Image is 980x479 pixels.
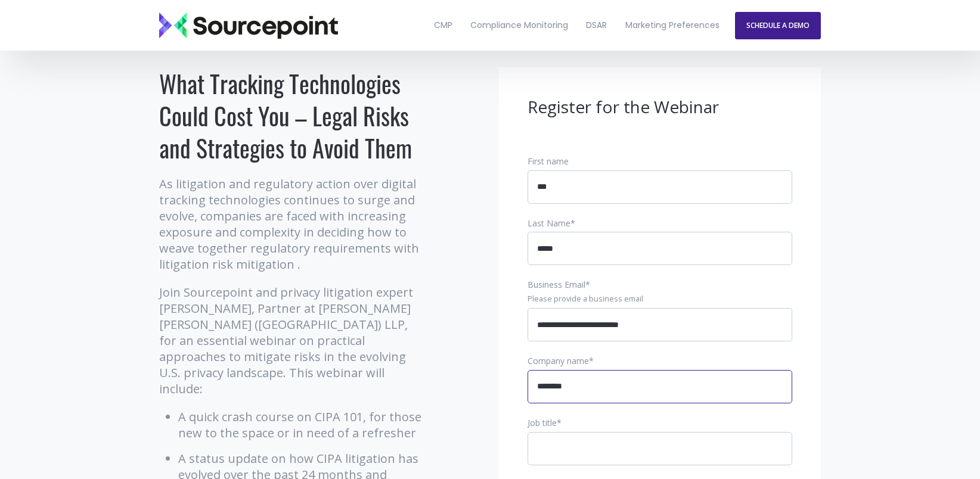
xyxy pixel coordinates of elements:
img: Sourcepoint_logo_black_transparent (2)-2 [159,13,338,39]
span: First name [528,155,569,167]
p: Join Sourcepoint and privacy litigation expert [PERSON_NAME], Partner at [PERSON_NAME] [PERSON_NA... [159,284,424,397]
span: Company name [528,355,589,366]
span: Business Email [528,279,585,290]
span: Last Name [528,217,570,229]
h3: Register for the Webinar [528,96,792,119]
li: A quick crash course on CIPA 101, for those new to the space or in need of a refresher [178,409,424,441]
p: As litigation and regulatory action over digital tracking technologies continues to surge and evo... [159,176,424,272]
h1: What Tracking Technologies Could Cost You – Legal Risks and Strategies to Avoid Them [159,67,424,164]
span: Job title [528,417,557,428]
a: SCHEDULE A DEMO [735,12,821,39]
legend: Please provide a business email [528,294,792,304]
